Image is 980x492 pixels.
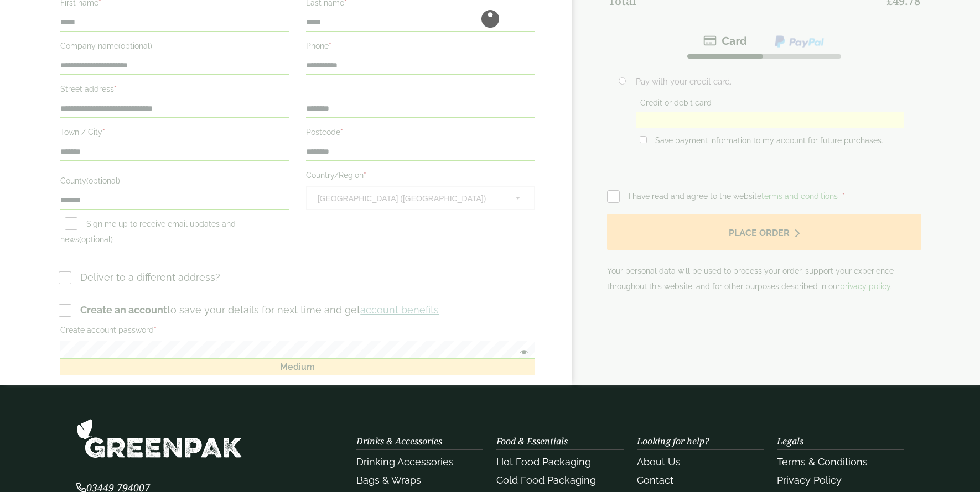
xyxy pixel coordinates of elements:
a: Hot Food Packaging [496,456,591,468]
a: Privacy Policy [777,474,842,486]
a: Bags & Wraps [356,474,421,486]
a: Drinking Accessories [356,456,454,468]
img: GreenPak Supplies [76,418,242,459]
a: Contact [637,474,673,486]
a: Cold Food Packaging [496,474,596,486]
a: About Us [637,456,681,468]
a: Terms & Conditions [777,456,868,468]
